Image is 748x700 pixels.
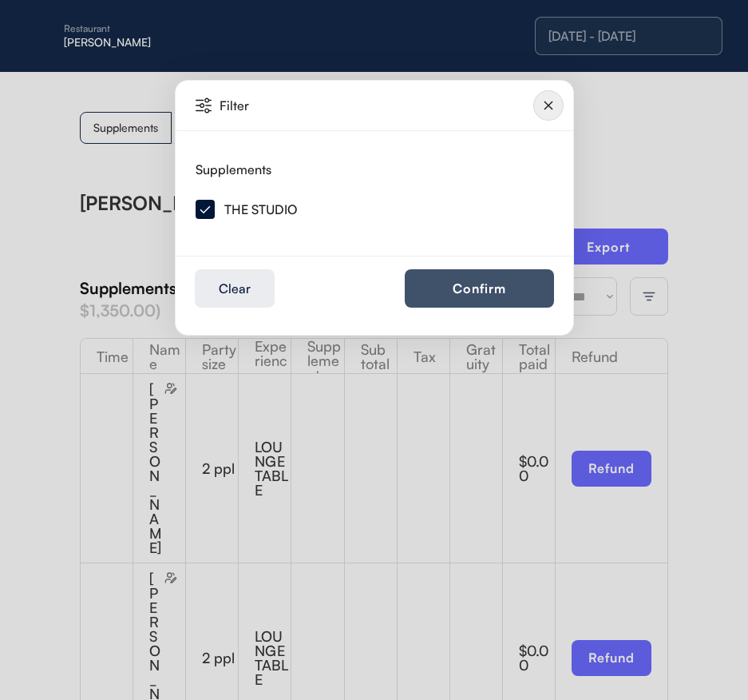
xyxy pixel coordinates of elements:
[533,90,564,121] img: Group%2010124643.svg
[195,269,275,308] button: Clear
[224,203,297,216] div: THE STUDIO
[196,200,215,219] img: Group%20266.svg
[196,97,212,113] img: Vector%20%2835%29.svg
[196,163,271,176] div: Supplements
[405,269,554,308] button: Confirm
[220,99,338,112] div: Filter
